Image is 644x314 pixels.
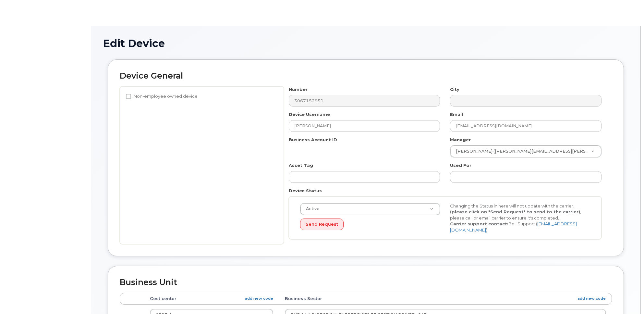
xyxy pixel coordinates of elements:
[120,71,612,81] h2: Device General
[103,38,629,49] h1: Edit Device
[450,137,471,143] label: Manager
[289,111,330,118] label: Device Username
[302,206,320,212] span: Active
[289,137,337,143] label: Business Account ID
[450,162,471,169] label: Used For
[450,145,601,157] a: [PERSON_NAME] ([PERSON_NAME][EMAIL_ADDRESS][PERSON_NAME][DOMAIN_NAME])
[450,111,463,118] label: Email
[279,293,612,305] th: Business Sector
[289,86,308,93] label: Number
[289,188,322,194] label: Device Status
[300,219,344,231] button: Send Request
[450,221,577,232] a: [EMAIL_ADDRESS][DOMAIN_NAME]
[450,86,459,93] label: City
[445,203,595,233] div: Changing the Status in here will not update with the carrier, , please call or email carrier to e...
[144,293,279,305] th: Cost center
[300,203,440,215] a: Active
[120,278,612,287] h2: Business Unit
[450,209,580,214] strong: (please click on "Send Request" to send to the carrier)
[577,296,606,301] a: add new code
[452,148,591,154] span: [PERSON_NAME] ([PERSON_NAME][EMAIL_ADDRESS][PERSON_NAME][DOMAIN_NAME])
[126,93,198,100] label: Non-employee owned device
[245,296,273,301] a: add new code
[289,162,313,169] label: Asset Tag
[450,221,508,226] strong: Carrier support contact:
[126,94,131,99] input: Non-employee owned device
